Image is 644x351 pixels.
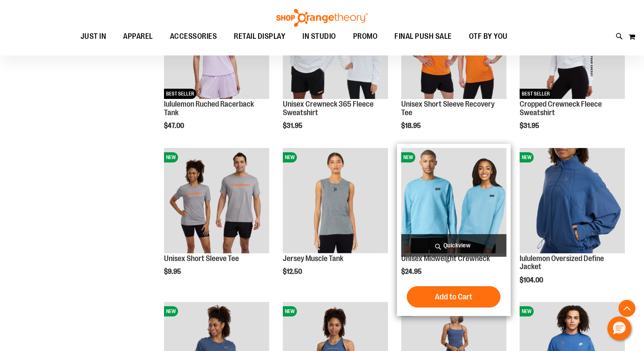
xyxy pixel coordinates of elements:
[283,152,297,162] span: NEW
[401,254,490,263] a: Unisex Midweight Crewneck
[520,276,544,284] span: $104.00
[164,148,269,253] img: Unisex Short Sleeve Tee
[275,9,369,27] img: Shop Orangetheory
[170,27,217,46] span: ACCESSORIES
[283,122,304,130] span: $31.95
[164,122,185,130] span: $47.00
[115,27,161,46] a: APPAREL
[386,27,460,46] a: FINAL PUSH SALE
[469,27,508,46] span: OTF BY YOU
[401,234,506,257] a: Quickview
[520,89,552,99] span: BEST SELLER
[164,148,269,255] a: Unisex Short Sleeve TeeNEW
[435,292,472,302] span: Add to Cart
[164,306,178,316] span: NEW
[401,100,494,117] a: Unisex Short Sleeve Recovery Tee
[401,148,506,255] a: Unisex Midweight CrewneckNEW
[234,27,285,46] span: RETAIL DISPLAY
[164,268,182,276] span: $9.95
[283,254,343,263] a: Jersey Muscle Tank
[164,89,196,99] span: BEST SELLER
[302,27,336,46] span: IN STUDIO
[164,254,239,263] a: Unisex Short Sleeve Tee
[515,144,629,306] div: product
[283,306,297,316] span: NEW
[520,148,625,253] img: lululemon Oversized Define Jacket
[401,148,506,253] img: Unisex Midweight Crewneck
[520,122,540,130] span: $31.95
[520,100,602,117] a: Cropped Crewneck Fleece Sweatshirt
[279,144,392,298] div: product
[294,27,345,46] a: IN STUDIO
[520,148,625,255] a: lululemon Oversized Define JacketNEW
[520,254,604,271] a: lululemon Oversized Define Jacket
[164,152,178,162] span: NEW
[618,300,635,317] button: Back To Top
[72,27,115,46] a: JUST IN
[161,27,226,46] a: ACCESSORIES
[225,27,294,46] a: RETAIL DISPLAY
[520,152,534,162] span: NEW
[283,100,374,117] a: Unisex Crewneck 365 Fleece Sweatshirt
[520,306,534,316] span: NEW
[607,316,631,340] button: Hello, have a question? Let’s chat.
[164,100,254,117] a: lululemon Ruched Racerback Tank
[160,144,273,298] div: product
[401,122,422,130] span: $18.95
[80,27,106,46] span: JUST IN
[283,268,303,276] span: $12.50
[345,27,386,46] a: PROMO
[353,27,378,46] span: PROMO
[460,27,516,46] a: OTF BY YOU
[283,148,388,255] a: Jersey Muscle TankNEW
[397,144,511,316] div: product
[401,152,415,162] span: NEW
[401,268,423,276] span: $24.95
[394,27,452,46] span: FINAL PUSH SALE
[283,148,388,253] img: Jersey Muscle Tank
[123,27,153,46] span: APPAREL
[407,286,500,307] button: Add to Cart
